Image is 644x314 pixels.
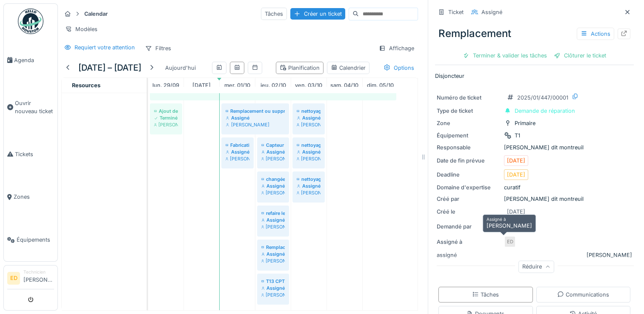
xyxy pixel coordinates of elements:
[226,148,249,155] div: Assigné
[154,108,178,114] div: Ajout de taket pour éviter que la trace de la v32 bouge
[4,39,57,82] a: Agenda
[481,8,502,16] div: Assigné
[437,238,501,246] div: Assigné à
[437,131,501,140] div: Équipement
[162,62,199,74] div: Aujourd'hui
[261,176,285,183] div: changée le capteur de rotation el 24 par un aimante
[280,64,320,72] div: Planification
[261,183,285,189] div: Assigné
[261,285,285,291] div: Assigné
[4,218,57,261] a: Équipements
[4,82,57,133] a: Ouvrir nouveau ticket
[587,251,632,259] div: [PERSON_NAME]
[290,8,345,20] div: Créer un ticket
[78,63,141,73] h5: [DATE] – [DATE]
[150,80,181,91] a: 29 septembre 2025
[507,157,525,165] div: [DATE]
[72,82,100,88] span: Resources
[23,269,54,275] div: Technicien
[437,143,632,151] div: [PERSON_NAME] dit montreuil
[297,183,321,189] div: Assigné
[7,272,20,285] li: ED
[15,99,54,115] span: Ouvrir nouveau ticket
[258,80,288,91] a: 2 octobre 2025
[437,143,501,151] div: Responsable
[437,195,632,203] div: [PERSON_NAME] dit montreuil
[4,133,57,176] a: Tickets
[154,114,178,121] div: Terminé
[437,107,501,115] div: Type de ticket
[261,189,285,196] div: [PERSON_NAME]
[297,142,321,148] div: nettoyages
[577,28,614,40] div: Actions
[226,114,285,121] div: Assigné
[226,108,285,114] div: Remplacement ou suppression d’un câble
[435,72,634,80] p: Disjoncteur
[261,142,285,148] div: Capteur rotation [MEDICAL_DATA]
[261,278,285,285] div: T13 CPTR
[81,10,111,18] strong: Calendar
[297,108,321,114] div: nettoyage et rangement atelier
[261,251,285,257] div: Assigné
[435,23,634,45] div: Remplacement
[222,80,252,91] a: 1 octobre 2025
[515,131,520,140] div: T1
[448,8,464,16] div: Ticket
[365,80,396,91] a: 5 octobre 2025
[14,193,54,201] span: Zones
[507,171,525,179] div: [DATE]
[331,64,366,72] div: Calendrier
[261,148,285,155] div: Assigné
[297,189,321,196] div: [PERSON_NAME]
[23,269,54,287] li: [PERSON_NAME]
[483,214,536,232] div: [PERSON_NAME]
[437,183,501,191] div: Domaine d'expertise
[154,121,178,128] div: [PERSON_NAME]
[293,80,324,91] a: 3 octobre 2025
[261,257,285,264] div: [PERSON_NAME]
[226,142,249,148] div: Fabrication d'une boite pour ranger les lunettes et bouchons d'oreilles
[261,223,285,230] div: [PERSON_NAME]
[297,148,321,155] div: Assigné
[4,176,57,219] a: Zones
[515,107,575,115] div: Demande de réparation
[437,171,501,179] div: Deadline
[375,42,418,54] div: Affichage
[380,62,418,74] div: Options
[190,80,213,91] a: 30 septembre 2025
[74,43,135,51] div: Requiert votre attention
[297,176,321,183] div: nettoyages
[297,114,321,121] div: Assigné
[261,8,287,20] div: Tâches
[261,291,285,298] div: [PERSON_NAME]
[261,217,285,223] div: Assigné
[437,208,501,216] div: Créé le
[459,50,550,61] div: Terminer & valider les tâches
[550,50,610,61] div: Clôturer le ticket
[17,236,54,244] span: Équipements
[297,121,321,128] div: [PERSON_NAME]
[226,121,285,128] div: [PERSON_NAME]
[517,94,568,102] div: 2025/01/447/00001
[487,217,532,222] h6: Assigné à
[518,261,554,273] div: Réduire
[15,150,54,158] span: Tickets
[61,23,101,35] div: Modèles
[7,269,54,289] a: ED Technicien[PERSON_NAME]
[297,155,321,162] div: [PERSON_NAME]
[437,94,501,102] div: Numéro de ticket
[226,155,249,162] div: [PERSON_NAME]
[437,183,632,191] div: curatif
[261,244,285,251] div: Remplacement
[437,195,501,203] div: Créé par
[437,223,501,231] div: Demandé par
[18,9,43,34] img: Badge_color-CXgf-gQk.svg
[437,119,501,127] div: Zone
[14,56,54,64] span: Agenda
[328,80,361,91] a: 4 octobre 2025
[141,42,175,54] div: Filtres
[261,155,285,162] div: [PERSON_NAME]
[437,251,501,259] div: assigné
[437,157,501,165] div: Date de fin prévue
[507,208,525,216] div: [DATE]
